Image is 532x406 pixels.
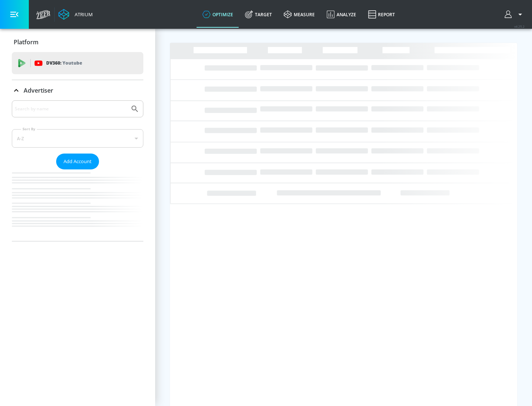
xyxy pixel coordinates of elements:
[12,169,143,241] nav: list of Advertiser
[514,24,525,28] span: v 4.25.2
[278,1,321,28] a: measure
[197,1,239,28] a: optimize
[321,1,362,28] a: Analyze
[56,154,99,169] button: Add Account
[72,11,93,18] div: Atrium
[14,38,38,46] p: Platform
[46,59,82,67] p: DV360:
[12,32,143,52] div: Platform
[64,157,92,166] span: Add Account
[12,100,143,241] div: Advertiser
[58,9,93,20] a: Atrium
[21,127,37,131] label: Sort By
[12,80,143,101] div: Advertiser
[15,104,127,114] input: Search by name
[62,59,82,67] p: Youtube
[362,1,401,28] a: Report
[12,52,143,74] div: DV360: Youtube
[12,129,143,148] div: A-Z
[24,86,53,94] p: Advertiser
[239,1,278,28] a: Target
